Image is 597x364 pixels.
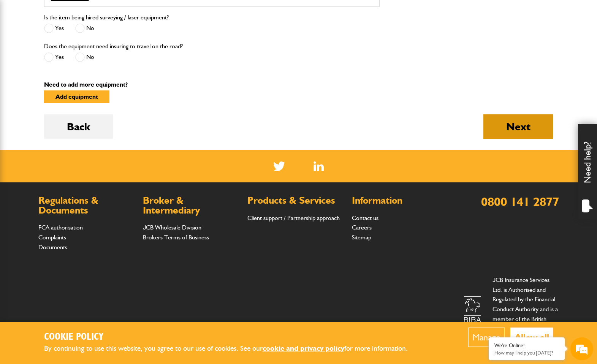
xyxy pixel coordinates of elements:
em: Start Chat [103,234,138,244]
input: Enter your email address [10,93,139,109]
a: FCA authorisation [38,224,83,231]
label: No [75,24,94,33]
p: How may I help you today? [494,350,559,356]
h2: Cookie Policy [44,331,420,343]
h2: Broker & Intermediary [143,196,240,215]
a: JCB Wholesale Division [143,224,201,231]
h2: Information [352,196,449,206]
a: Client support / Partnership approach [247,214,340,222]
label: No [75,52,94,62]
p: By continuing to use this website, you agree to our use of cookies. See our for more information. [44,343,420,355]
textarea: Type your message and hit 'Enter' [10,138,139,228]
label: Yes [44,24,64,33]
label: Yes [44,52,64,62]
button: Next [483,114,553,139]
div: Need help? [578,124,597,219]
a: 0800 141 2877 [481,194,559,209]
a: Contact us [352,214,378,222]
a: LinkedIn [314,161,324,171]
button: Allow all [510,328,553,347]
img: d_20077148190_company_1631870298795_20077148190 [13,42,32,53]
a: Careers [352,224,372,231]
div: Minimize live chat window [125,4,143,22]
img: Twitter [273,161,285,171]
input: Enter your phone number [10,115,139,132]
a: Sitemap [352,234,371,241]
a: cookie and privacy policy [263,344,344,353]
div: We're Online! [494,342,559,349]
label: Does the equipment need insuring to travel on the road? [44,43,183,49]
h2: Products & Services [247,196,344,206]
label: Is the item being hired surveying / laser equipment? [44,14,169,21]
p: JCB Insurance Services Ltd. is Authorised and Regulated by the Financial Conduct Authority and is... [492,275,559,343]
input: Enter your last name [10,70,139,87]
a: Documents [38,244,67,251]
button: Manage [468,328,505,347]
button: Add equipment [44,90,109,103]
button: Back [44,114,113,139]
a: Brokers Terms of Business [143,234,209,241]
a: Complaints [38,234,66,241]
img: Linked In [314,161,324,171]
h2: Regulations & Documents [38,196,135,215]
div: Chat with us now [40,43,128,52]
p: Need to add more equipment? [44,82,553,88]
